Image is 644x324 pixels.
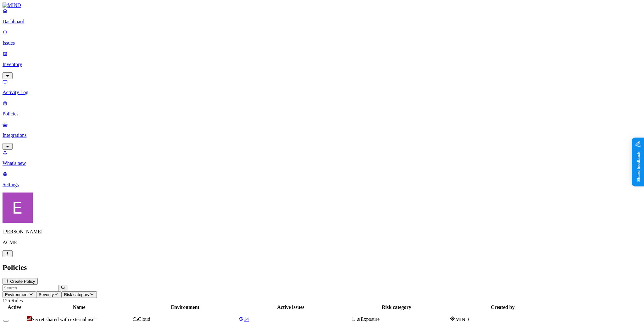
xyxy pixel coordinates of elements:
[239,316,343,322] a: 14
[3,263,641,272] h2: Policies
[3,100,641,117] a: Policies
[27,304,131,310] div: Name
[3,285,58,291] input: Search
[3,278,38,285] button: Create Policy
[3,3,21,8] img: MIND
[455,317,469,322] span: MIND
[3,19,641,25] p: Dashboard
[64,292,89,297] span: Risk category
[133,304,237,310] div: Environment
[32,317,96,322] span: Secret shared with external user
[39,292,54,297] span: Severity
[3,182,641,187] p: Settings
[344,304,449,310] div: Risk category
[3,193,33,223] img: Eran Barak
[27,316,32,321] img: severity-critical
[3,122,641,149] a: Integrations
[239,304,343,310] div: Active issues
[450,304,555,310] div: Created by
[3,240,641,245] p: ACME
[3,229,641,235] p: [PERSON_NAME]
[357,316,449,322] div: Exposure
[3,150,641,166] a: What's new
[3,3,641,8] a: MIND
[3,171,641,187] a: Settings
[5,292,29,297] span: Environment
[3,62,641,67] p: Inventory
[3,304,25,310] div: Active
[3,132,641,138] p: Integrations
[450,316,455,321] img: mind-logo-icon
[3,8,641,25] a: Dashboard
[3,111,641,117] p: Policies
[3,160,641,166] p: What's new
[3,30,641,46] a: Issues
[244,316,249,322] span: 14
[3,79,641,95] a: Activity Log
[3,298,23,303] span: 125 Rules
[138,316,150,322] span: Cloud
[3,40,641,46] p: Issues
[3,51,641,78] a: Inventory
[3,90,641,95] p: Activity Log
